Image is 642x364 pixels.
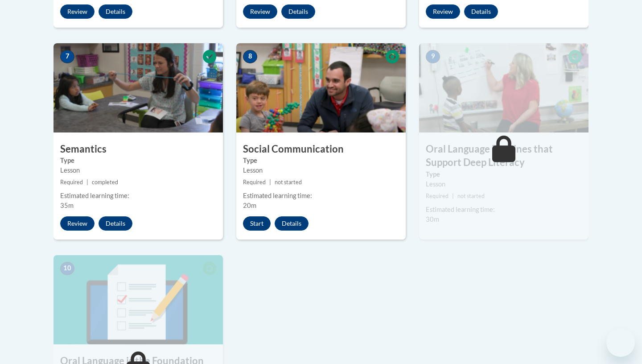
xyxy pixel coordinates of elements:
[99,216,132,231] button: Details
[236,142,406,156] h3: Social Communication
[426,215,439,223] span: 30m
[426,205,582,215] div: Estimated learning time:
[60,262,74,275] span: 10
[243,165,399,175] div: Lesson
[60,191,216,201] div: Estimated learning time:
[92,179,118,186] span: completed
[426,179,582,189] div: Lesson
[243,191,399,201] div: Estimated learning time:
[243,216,271,231] button: Start
[53,43,223,132] img: Course Image
[243,156,399,165] label: Type
[53,142,223,156] h3: Semantics
[457,193,485,199] span: not started
[275,216,309,231] button: Details
[243,4,277,19] button: Review
[426,4,460,19] button: Review
[419,142,588,170] h3: Oral Language Routines that Support Deep Literacy
[269,179,271,186] span: |
[60,202,74,209] span: 35m
[86,179,88,186] span: |
[275,179,302,186] span: not started
[60,4,95,19] button: Review
[281,4,315,19] button: Details
[426,193,449,199] span: Required
[426,170,582,179] label: Type
[236,43,406,132] img: Course Image
[99,4,132,19] button: Details
[243,179,266,186] span: Required
[464,4,498,19] button: Details
[243,50,257,63] span: 8
[452,193,454,199] span: |
[60,216,95,231] button: Review
[419,43,588,132] img: Course Image
[426,50,440,63] span: 9
[243,202,256,209] span: 20m
[53,255,223,344] img: Course Image
[606,328,635,357] iframe: Button to launch messaging window
[60,156,216,165] label: Type
[60,165,216,175] div: Lesson
[60,179,83,186] span: Required
[60,50,74,63] span: 7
